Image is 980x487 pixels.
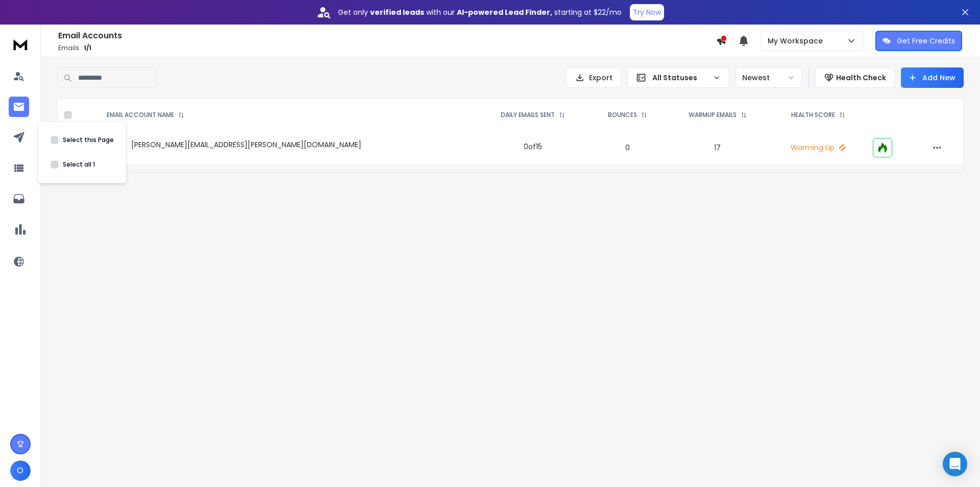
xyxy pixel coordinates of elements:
span: 1 / 1 [84,43,91,52]
button: Newest [736,67,802,88]
button: O [10,460,31,481]
p: 0 [595,143,660,153]
button: Export [566,67,621,88]
td: 17 [666,131,769,164]
p: Try Now [633,7,661,17]
div: EMAIL ACCOUNT NAME [107,111,184,119]
label: Select this Page [63,136,114,144]
div: 0 of 15 [524,142,542,152]
p: Get only with our starting at $22/mo [338,7,622,17]
p: All Statuses [652,73,708,83]
strong: AI-powered Lead Finder, [457,7,552,17]
p: DAILY EMAILS SENT [501,111,555,119]
img: logo [10,35,31,54]
p: Health Check [836,73,886,83]
p: WARMUP EMAILS [689,111,737,119]
p: [PERSON_NAME][EMAIL_ADDRESS][PERSON_NAME][DOMAIN_NAME] [131,140,361,150]
p: Emails : [58,44,716,52]
label: Select all 1 [63,160,95,169]
div: Open Intercom Messenger [943,452,967,476]
button: Get Free Credits [875,31,962,51]
p: Warming Up [775,143,861,153]
button: Health Check [815,67,895,88]
p: HEALTH SCORE [791,111,835,119]
p: Get Free Credits [897,36,955,46]
button: Add New [901,67,964,88]
p: My Workspace [768,36,827,46]
button: Try Now [630,4,664,20]
p: BOUNCES [608,111,637,119]
h1: Email Accounts [58,30,716,42]
strong: verified leads [370,7,424,17]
